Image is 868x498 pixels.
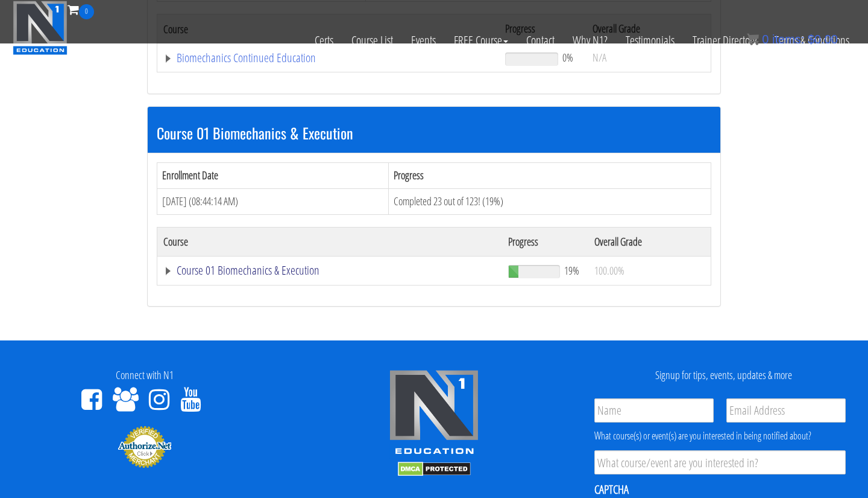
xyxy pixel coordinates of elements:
img: DMCA.com Protection Status [398,462,471,476]
span: 0% [562,51,573,64]
span: $ [808,33,814,46]
bdi: 0.00 [808,33,838,46]
label: CAPTCHA [594,482,629,497]
a: Terms & Conditions [766,19,858,62]
a: Contact [517,19,564,62]
img: n1-edu-logo [389,369,479,459]
div: What course(s) or event(s) are you interested in being notified about? [594,429,846,443]
input: Name [594,398,714,423]
th: Progress [502,227,588,256]
a: 0 items: $0.00 [747,33,838,46]
span: 0 [79,4,94,19]
a: Events [402,19,445,62]
th: Overall Grade [588,227,711,256]
a: FREE Course [445,19,517,62]
a: Course List [342,19,402,62]
a: Why N1? [564,19,617,62]
img: Authorize.Net Merchant - Click to Verify [118,425,172,468]
a: 0 [68,1,94,18]
th: Course [157,227,502,256]
span: 0 [762,33,769,46]
img: n1-education [13,1,68,55]
td: [DATE] (08:44:14 AM) [157,188,389,214]
a: Testimonials [617,19,684,62]
a: Certs [306,19,342,62]
h3: Course 01 Biomechanics & Execution [157,125,711,141]
input: Email Address [726,398,846,423]
h4: Connect with N1 [9,369,280,381]
th: Enrollment Date [157,163,389,189]
span: items: [772,33,804,46]
a: Course 01 Biomechanics & Execution [163,264,496,276]
td: 100.00% [588,256,711,285]
td: Completed 23 out of 123! (19%) [389,188,711,214]
h4: Signup for tips, events, updates & more [588,369,859,381]
span: 19% [564,264,579,277]
th: Progress [389,163,711,189]
img: icon11.png [747,33,759,45]
a: Trainer Directory [684,19,766,62]
input: What course/event are you interested in? [594,450,846,474]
